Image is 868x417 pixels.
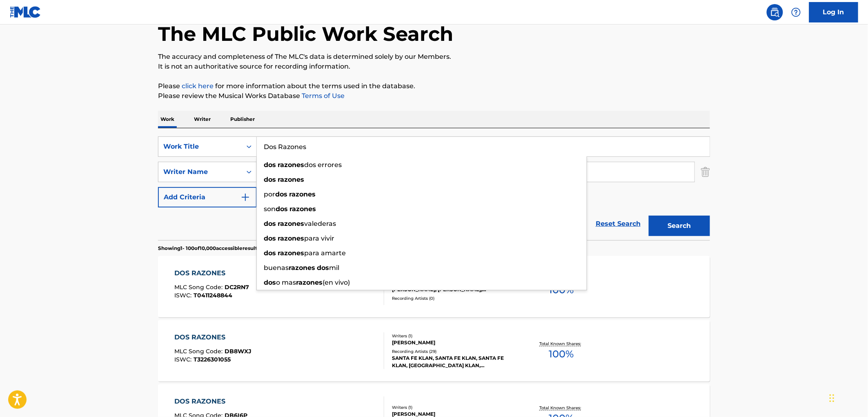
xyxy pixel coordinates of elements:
div: DOS RAZONES [175,397,248,406]
iframe: Chat Widget [827,378,868,417]
p: Please review the Musical Works Database [158,91,710,101]
span: (en vivo) [323,279,350,286]
strong: dos [317,264,329,272]
span: ISWC : [175,292,194,299]
p: Showing 1 - 100 of 10,000 accessible results (Total 31,801 ) [158,245,291,252]
strong: dos [264,161,276,169]
img: 9d2ae6d4665cec9f34b9.svg [240,192,250,202]
div: DOS RAZONES [175,332,252,342]
a: Public Search [767,4,783,20]
strong: razones [278,234,304,242]
div: Writers ( 1 ) [392,333,515,339]
span: mil [329,264,339,272]
span: T0411248844 [194,292,233,299]
span: DC2RN7 [225,283,249,291]
img: MLC Logo [10,6,41,18]
strong: razones [278,176,304,183]
span: MLC Song Code : [175,283,225,291]
div: Recording Artists ( 0 ) [392,295,515,301]
strong: dos [264,220,276,227]
div: Help [788,4,804,20]
strong: razones [278,161,304,169]
img: Delete Criterion [701,162,710,182]
span: para amarte [304,249,346,257]
a: DOS RAZONESMLC Song Code:DC2RN7ISWC:T0411248844Writers (3)[PERSON_NAME] [PERSON_NAME] [PERSON_NAM... [158,256,710,317]
strong: razones [289,264,315,272]
strong: razones [296,279,323,286]
div: DOS RAZONES [175,268,249,278]
strong: dos [264,176,276,183]
span: T3226301055 [194,356,231,363]
strong: dos [276,205,288,213]
span: MLC Song Code : [175,348,225,355]
img: search [770,7,780,17]
strong: razones [278,249,304,257]
span: o mas [276,279,296,286]
span: ISWC : [175,356,194,363]
h1: The MLC Public Work Search [158,22,453,46]
p: Total Known Shares: [539,405,583,411]
span: DB8WXJ [225,348,252,355]
p: Total Known Shares: [539,341,583,347]
a: Reset Search [592,215,645,233]
a: DOS RAZONESMLC Song Code:DB8WXJISWC:T3226301055Writers (1)[PERSON_NAME]Recording Artists (29)SANT... [158,320,710,381]
div: SANTA FE KLAN, SANTA FE KLAN, SANTA FE KLAN, [GEOGRAPHIC_DATA] KLAN, [GEOGRAPHIC_DATA] KLAN [392,355,515,369]
a: Log In [809,2,858,22]
span: 100 % [549,347,574,361]
span: son [264,205,276,213]
strong: dos [275,190,287,198]
span: buenas [264,264,289,272]
a: click here [182,82,214,90]
strong: dos [264,234,276,242]
strong: razones [289,205,316,213]
button: Search [649,216,710,236]
div: [PERSON_NAME] [392,339,515,346]
p: Please for more information about the terms used in the database. [158,81,710,91]
strong: dos [264,279,276,286]
div: Drag [830,386,835,410]
div: Work Title [163,142,237,152]
span: dos errores [304,161,342,169]
p: Writer [191,111,213,128]
strong: razones [278,220,304,227]
div: Writer Name [163,167,237,177]
p: Work [158,111,177,128]
strong: dos [264,249,276,257]
p: Publisher [228,111,257,128]
button: Add Criteria [158,187,257,207]
span: para vivir [304,234,334,242]
p: It is not an authoritative source for recording information. [158,62,710,71]
div: Writers ( 1 ) [392,404,515,410]
strong: razones [289,190,316,198]
span: valederas [304,220,336,227]
p: The accuracy and completeness of The MLC's data is determined solely by our Members. [158,52,710,62]
div: Recording Artists ( 29 ) [392,348,515,355]
form: Search Form [158,136,710,240]
span: por [264,190,275,198]
img: help [791,7,801,17]
a: Terms of Use [300,92,345,100]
